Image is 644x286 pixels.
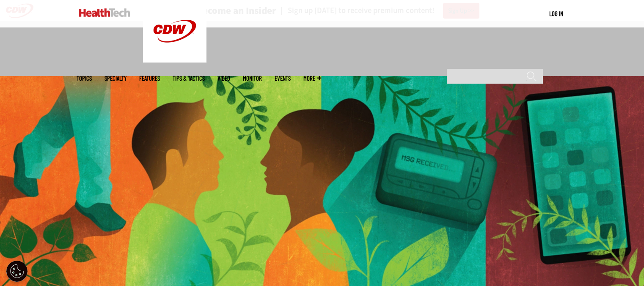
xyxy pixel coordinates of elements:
[143,56,206,65] a: CDW
[79,8,130,17] img: Home
[6,261,28,282] div: Cookie Settings
[217,75,230,82] a: Video
[275,75,291,82] a: Events
[243,75,262,82] a: MonITor
[549,10,563,17] a: Log in
[303,75,321,82] span: More
[139,75,160,82] a: Features
[77,75,92,82] span: Topics
[6,261,28,282] button: Open Preferences
[105,75,127,82] span: Specialty
[549,9,563,18] div: User menu
[173,75,205,82] a: Tips & Tactics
